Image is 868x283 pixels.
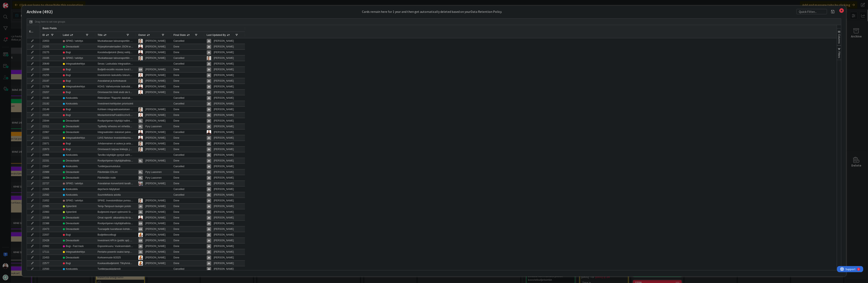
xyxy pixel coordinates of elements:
[66,198,83,203] div: SPIKE / selvitys
[40,112,60,118] div: 23182
[95,84,136,89] div: KOAS: Vaihetunniste laskudataan
[40,147,60,152] div: 22973
[40,209,60,215] div: 22983
[40,204,60,209] div: 22985
[66,215,79,220] div: Devaustaski
[171,112,204,118] div: Done
[207,187,211,192] div: JK
[145,175,162,180] div: Pyry Laasonen
[95,38,136,44] div: Muokattavaan talousraporttiin valittavaksi kaikki tilirakenteet
[145,170,162,175] div: Pyry Laasonen
[171,61,204,67] div: Cancelled
[95,164,136,169] div: Tuntikirjausmuistutus
[214,56,234,61] div: [PERSON_NAME]
[95,249,136,255] div: Pentaho-powerbi osaksi tampuuri-data-integraatiota
[145,118,166,123] div: [PERSON_NAME]
[207,159,211,163] div: JK
[145,38,166,44] div: [PERSON_NAME]
[138,124,143,129] div: PL
[138,73,143,78] img: LL
[214,90,234,95] div: [PERSON_NAME]
[66,107,71,112] div: Bugi
[66,164,78,169] div: Keskustelu
[95,141,136,146] div: Johdannainen ei aukea ja antaa virhettä
[207,39,211,43] div: JK
[95,266,136,272] div: Tuntikirjauskäytännöt
[138,210,143,214] div: JK
[66,192,78,197] div: Keskustelu
[214,158,234,163] div: [PERSON_NAME]
[214,78,234,83] div: [PERSON_NAME]
[207,193,211,197] div: JK
[138,227,143,231] div: ER
[98,34,103,36] span: Title
[95,50,136,55] div: Koostebudjetointi (Beta) neliöjako ei toimi oikein
[171,192,204,198] div: Cancelled
[66,135,85,140] div: Integraatiokehitys
[40,61,60,67] div: 20649
[138,181,143,186] img: TK
[171,186,204,192] div: Cancelled
[66,141,71,146] div: Bugi
[838,52,841,58] span: Filters
[362,9,502,14] div: Cards remain here for 1 year and then get automatically deleted based on your .
[138,176,143,180] div: PL
[171,124,204,129] div: Done
[207,119,211,123] div: JK
[214,227,234,232] div: [PERSON_NAME]
[145,141,166,146] div: [PERSON_NAME]
[471,10,501,14] span: Data Retention Policy
[207,67,211,72] div: JK
[138,216,143,220] img: AA
[138,204,143,209] div: JK
[40,175,60,181] div: 23068
[95,44,136,49] div: Kirjanpitomateriaalien JSON writer (S3)
[40,215,60,220] div: 22538
[66,61,85,66] div: Integraatiokehitys
[40,238,60,243] div: 22428
[207,84,211,89] div: JK
[207,45,211,49] div: JK
[171,255,204,260] div: Done
[207,221,211,226] div: JK
[145,78,166,83] div: [PERSON_NAME]
[66,73,71,78] div: Bugi
[138,119,143,123] div: sl
[95,261,136,266] div: Kuukausibudjetointi: Tiliryhmän lisäys ei onnistu ennen kuin on skaalannut ja tallentanut kuukaus...
[214,152,234,158] div: [PERSON_NAME]
[43,27,57,30] span: Basic Fields
[214,181,234,186] div: [PERSON_NAME]
[9,1,19,5] span: Support
[214,67,234,72] div: [PERSON_NAME]
[40,181,60,186] div: 22727
[40,107,60,112] div: 23149
[138,159,143,163] div: sl
[171,118,204,124] div: Done
[40,67,60,72] div: 23099
[66,147,71,152] div: Bugi
[171,78,204,84] div: Done
[138,90,143,95] img: LL
[40,152,60,158] div: 22966
[214,118,234,123] div: [PERSON_NAME]
[207,147,211,152] div: JK
[95,232,136,238] div: Budjettiexcelbugi
[214,50,234,55] div: [PERSON_NAME]
[214,221,234,226] div: [PERSON_NAME]
[171,141,204,146] div: Done
[171,261,204,266] div: Done
[95,209,136,215] div: Budjetointi-import optimointi Sivakalle
[66,181,83,186] div: SPIKE / selvitys
[207,199,211,203] div: JK
[66,227,79,232] div: Devaustaski
[171,107,204,112] div: Done
[40,169,60,175] div: 22989
[138,67,143,72] div: ER
[138,84,143,89] img: AA
[207,204,211,209] div: JK
[171,204,204,209] div: Done
[66,221,79,226] div: Devaustaski
[171,38,204,44] div: Cancelled
[214,135,234,140] div: [PERSON_NAME]
[138,147,143,152] img: TN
